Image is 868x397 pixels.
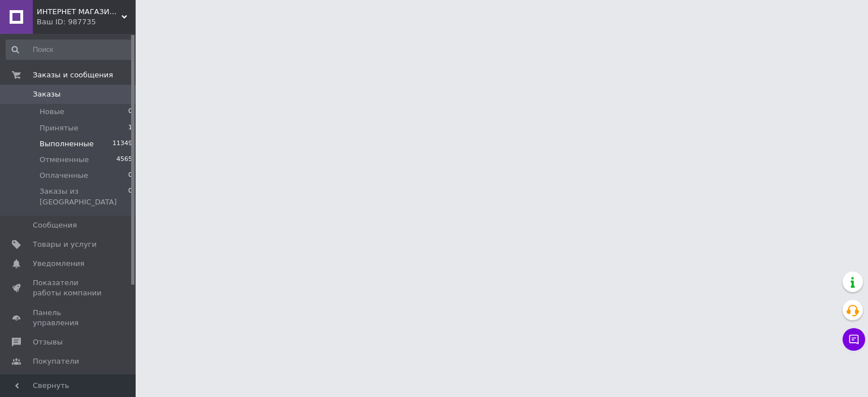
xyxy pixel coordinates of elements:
span: Заказы из [GEOGRAPHIC_DATA] [40,186,128,207]
span: Панель управления [33,308,105,328]
span: Отзывы [33,337,63,347]
span: Заказы [33,89,60,99]
span: 1 [128,123,132,133]
div: Ваш ID: 987735 [37,17,136,27]
span: Отмененные [40,155,89,165]
span: 0 [128,186,132,207]
span: ИНТЕРНЕТ МАГАЗИН СТИЛЬ [37,7,121,17]
span: 0 [128,107,132,117]
span: Выполненные [40,139,94,149]
span: Сообщения [33,220,77,230]
span: Уведомления [33,259,84,269]
span: 0 [128,171,132,181]
span: Оплаченные [40,171,88,181]
span: Новые [40,107,64,117]
span: Покупатели [33,356,79,367]
span: 4565 [116,155,132,165]
span: Показатели работы компании [33,278,105,298]
button: Чат с покупателем [843,328,865,351]
span: 11349 [112,139,132,149]
span: Товары и услуги [33,239,97,250]
span: Заказы и сообщения [33,70,113,80]
input: Поиск [6,40,133,60]
span: Принятые [40,123,79,133]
